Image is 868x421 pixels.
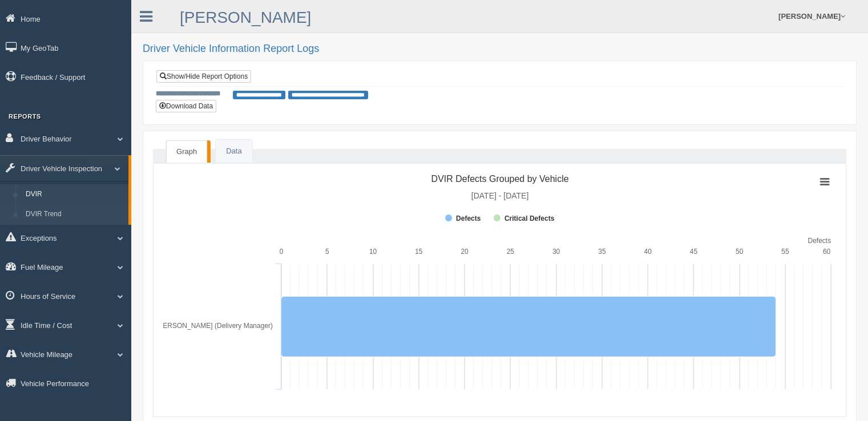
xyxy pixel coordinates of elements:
a: [PERSON_NAME] [180,9,311,26]
a: Data [216,140,252,163]
text: 45 [690,248,698,256]
tspan: DVIR Defects Grouped by Vehicle [431,174,568,184]
text: 10 [369,248,377,256]
a: DVIR Trend [21,204,128,225]
a: DVIR [21,184,128,205]
a: Graph [166,140,207,163]
tspan: [PERSON_NAME] (Delivery Manager) [156,322,273,330]
text: 30 [552,248,560,256]
text: 15 [415,248,423,256]
text: 5 [325,248,329,256]
text: 50 [736,248,744,256]
text: 25 [507,248,515,256]
button: Download Data [156,100,216,112]
tspan: [DATE] - [DATE] [471,191,529,200]
tspan: Defects [808,237,831,245]
text: 60 [823,248,831,256]
text: 40 [644,248,652,256]
text: 0 [280,248,284,256]
h2: Driver Vehicle Information Report Logs [143,43,857,55]
tspan: Critical Defects [504,214,555,222]
text: 20 [461,248,469,256]
tspan: Defects [456,214,481,222]
text: 35 [598,248,606,256]
a: Show/Hide Report Options [156,70,251,83]
text: 55 [781,248,789,256]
